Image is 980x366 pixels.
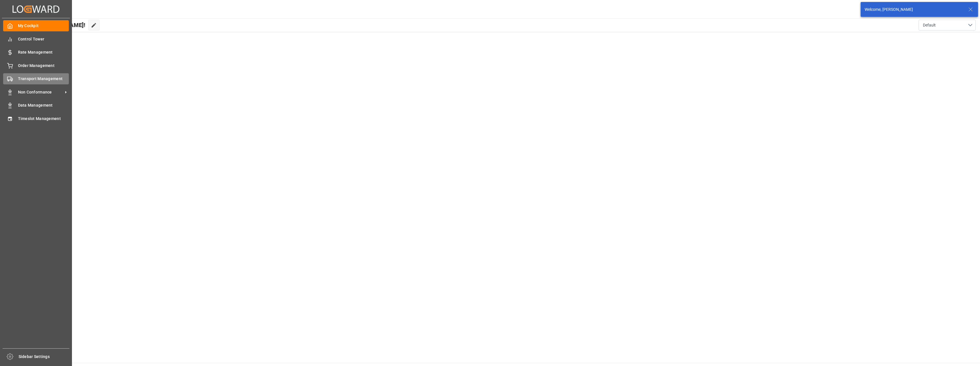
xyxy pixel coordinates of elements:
[3,20,69,31] a: My Cockpit
[18,102,69,108] span: Data Management
[3,47,69,58] a: Rate Management
[18,23,69,29] span: My Cockpit
[18,63,69,69] span: Order Management
[919,20,976,30] button: open menu
[18,36,69,42] span: Control Tower
[24,20,85,30] span: Hello [PERSON_NAME]!
[18,116,69,122] span: Timeslot Management
[18,76,69,82] span: Transport Management
[19,354,70,360] span: Sidebar Settings
[18,89,63,95] span: Non Conformance
[3,113,69,124] a: Timeslot Management
[3,73,69,84] a: Transport Management
[865,7,963,13] div: Welcome, [PERSON_NAME]
[3,33,69,44] a: Control Tower
[923,22,936,28] span: Default
[18,49,69,55] span: Rate Management
[3,100,69,111] a: Data Management
[3,60,69,71] a: Order Management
